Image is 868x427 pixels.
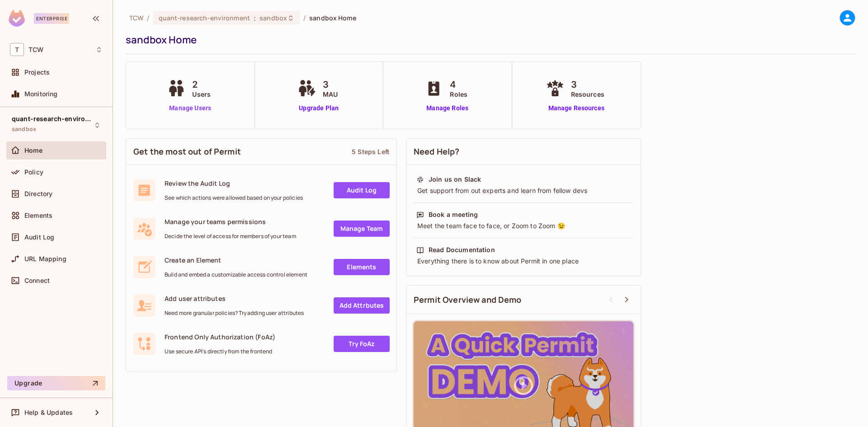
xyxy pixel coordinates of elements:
[165,179,303,188] span: Review the Audit Log
[571,78,604,91] span: 3
[303,14,306,22] li: /
[24,90,58,98] span: Monitoring
[24,277,50,284] span: Connect
[253,14,256,22] span: :
[334,221,390,237] a: Manage Team
[192,89,211,99] span: Users
[414,294,522,305] span: Permit Overview and Demo
[12,126,36,133] span: sandbox
[165,271,307,278] span: Build and embed a customizable access control element
[147,14,149,22] li: /
[416,257,631,266] div: Everything there is to know about Permit in one place
[416,186,631,195] div: Get support from out experts and learn from fellow devs
[450,78,467,91] span: 4
[450,89,467,99] span: Roles
[159,14,250,22] span: quant-research-environment
[165,294,304,303] span: Add user attributes
[9,10,25,27] img: SReyMgAAAABJRU5ErkJggg==
[7,376,105,390] button: Upgrade
[126,33,851,47] div: sandbox Home
[165,217,296,226] span: Manage your teams permissions
[334,336,390,352] a: Try FoAz
[24,409,73,416] span: Help & Updates
[165,333,275,341] span: Frontend Only Authorization (FoAz)
[34,13,69,24] div: Enterprise
[165,103,215,113] a: Manage Users
[429,210,478,219] div: Book a meeting
[334,297,390,314] a: Add Attrbutes
[334,259,390,275] a: Elements
[323,78,338,91] span: 3
[24,234,54,241] span: Audit Log
[192,78,211,91] span: 2
[10,43,24,56] span: T
[24,147,43,154] span: Home
[334,182,390,198] a: Audit Log
[133,146,241,157] span: Get the most out of Permit
[165,233,296,240] span: Decide the level of access for members of your team
[24,212,52,219] span: Elements
[24,255,66,263] span: URL Mapping
[28,46,43,53] span: Workspace: TCW
[296,103,342,113] a: Upgrade Plan
[165,310,304,317] span: Need more granular policies? Try adding user attributes
[165,256,307,264] span: Create an Element
[423,103,472,113] a: Manage Roles
[414,146,460,157] span: Need Help?
[24,169,43,176] span: Policy
[12,115,93,122] span: quant-research-environment
[352,147,389,156] div: 5 Steps Left
[24,190,52,197] span: Directory
[544,103,609,113] a: Manage Resources
[129,14,143,22] span: the active workspace
[24,69,50,76] span: Projects
[571,89,604,99] span: Resources
[416,221,631,230] div: Meet the team face to face, or Zoom to Zoom 😉
[165,348,275,355] span: Use secure API's directly from the frontend
[309,14,356,22] span: sandbox Home
[429,245,495,254] div: Read Documentation
[429,175,481,184] div: Join us on Slack
[259,14,287,22] span: sandbox
[165,194,303,202] span: See which actions were allowed based on your policies
[323,89,338,99] span: MAU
